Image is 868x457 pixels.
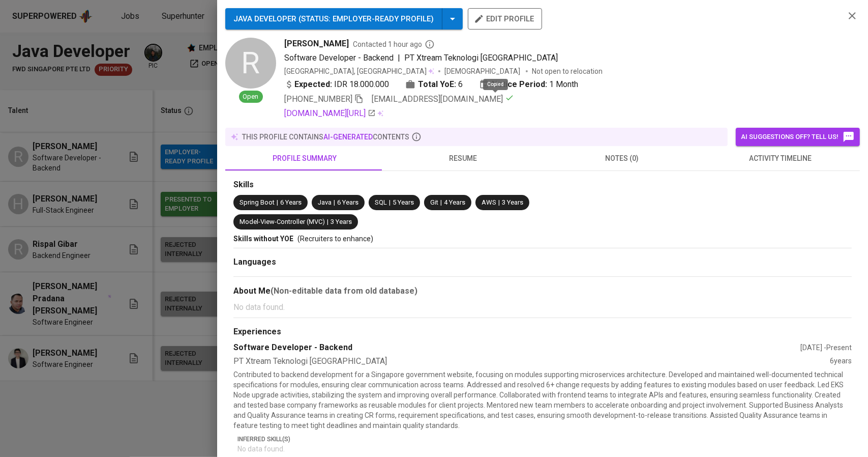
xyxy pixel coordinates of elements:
[284,38,349,50] span: [PERSON_NAME]
[375,198,387,206] span: SQL
[233,369,852,431] p: Contributed to backend development for a Singapore government website, focusing on modules suppor...
[532,66,603,76] p: Not open to relocation
[237,444,852,454] p: No data found.
[280,198,302,206] span: 6 Years
[284,66,434,76] div: [GEOGRAPHIC_DATA], [GEOGRAPHIC_DATA]
[353,39,435,49] span: Contacted 1 hour ago
[389,198,391,208] span: |
[444,198,465,206] span: 4 Years
[398,52,400,64] span: |
[741,131,855,143] span: AI suggestions off? Tell us!
[237,435,852,444] p: Inferred Skill(s)
[482,198,496,206] span: AWS
[323,133,373,141] span: AI-generated
[372,94,503,104] span: [EMAIL_ADDRESS][DOMAIN_NAME]
[233,356,830,367] div: PT Xtream Teknologi [GEOGRAPHIC_DATA]
[418,78,456,91] b: Total YoE:
[297,235,373,243] span: (Recruiters to enhance)
[233,285,852,297] div: About Me
[233,301,852,313] p: No data found.
[334,198,335,208] span: |
[233,342,800,354] div: Software Developer - Backend
[277,198,278,208] span: |
[233,256,852,268] div: Languages
[284,94,352,104] span: [PHONE_NUMBER]
[800,342,852,353] div: [DATE] - Present
[468,14,542,22] a: edit profile
[233,235,293,243] span: Skills without YOE
[240,218,325,225] span: Model-View-Controller (MVC)
[242,132,409,142] p: this profile contains contents
[271,286,417,296] b: (Non-editable data from old database)
[502,198,523,206] span: 3 Years
[233,14,296,23] span: JAVA DEVELOPER
[225,38,276,89] div: R
[294,78,332,91] b: Expected:
[425,39,435,49] svg: By Batam recruiter
[458,78,463,91] span: 6
[239,92,263,102] span: Open
[284,107,376,120] a: [DOMAIN_NAME][URL]
[736,128,860,146] button: AI suggestions off? Tell us!
[498,198,500,208] span: |
[327,217,328,227] span: |
[298,14,434,23] span: ( STATUS : Employer-Ready Profile )
[468,8,542,30] button: edit profile
[240,198,275,206] span: Spring Boot
[476,12,534,25] span: edit profile
[444,66,522,76] span: [DEMOGRAPHIC_DATA]
[830,356,852,367] div: 6 years
[430,198,438,206] span: Git
[440,198,442,208] span: |
[233,179,852,191] div: Skills
[284,53,394,63] span: Software Developer - Backend
[707,152,854,165] span: activity timeline
[479,78,578,91] div: 1 Month
[549,152,695,165] span: notes (0)
[492,78,547,91] b: Notice Period:
[390,152,536,165] span: resume
[231,152,378,165] span: profile summary
[233,326,852,338] div: Experiences
[284,78,389,91] div: IDR 18.000.000
[337,198,358,206] span: 6 Years
[225,8,463,30] button: JAVA DEVELOPER (STATUS: Employer-Ready Profile)
[318,198,332,206] span: Java
[331,218,352,225] span: 3 Years
[404,53,558,63] span: PT Xtream Teknologi [GEOGRAPHIC_DATA]
[393,198,414,206] span: 5 Years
